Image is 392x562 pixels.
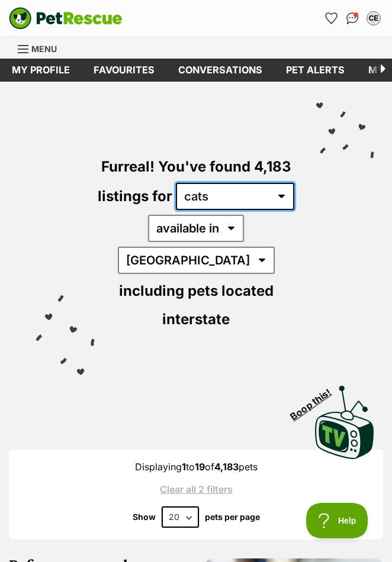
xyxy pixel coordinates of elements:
a: Favourites [322,9,340,28]
img: PetRescue TV logo [315,386,374,459]
a: Boop this! [315,375,374,461]
span: Show [133,512,156,522]
a: Menu [18,37,65,59]
strong: 4,183 [214,461,239,473]
img: logo-cat-932fe2b9b8326f06289b0f2fb663e598f794de774fb13d1741a6617ecf9a85b4.svg [9,7,123,30]
label: pets per page [205,512,260,522]
div: CE [368,12,380,24]
strong: 19 [195,461,205,473]
span: Displaying to of pets [135,461,258,473]
img: chat-41dd97257d64d25036548639549fe6c8038ab92f7586957e7f3b1b290dea8141.svg [346,12,359,24]
span: Furreal! You've found 4,183 listings for [98,158,291,205]
a: conversations [166,59,274,82]
ul: Account quick links [322,9,383,28]
span: Menu [31,44,57,54]
a: Conversations [343,9,362,28]
a: PetRescue [9,7,123,30]
a: Pet alerts [274,59,356,82]
a: Favourites [82,59,166,82]
iframe: Help Scout Beacon - Open [306,503,368,538]
button: My account [364,9,383,28]
a: Clear all 2 filters [27,484,365,495]
span: including pets located interstate [119,282,274,328]
span: Boop this! [288,379,343,422]
strong: 1 [182,461,186,473]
